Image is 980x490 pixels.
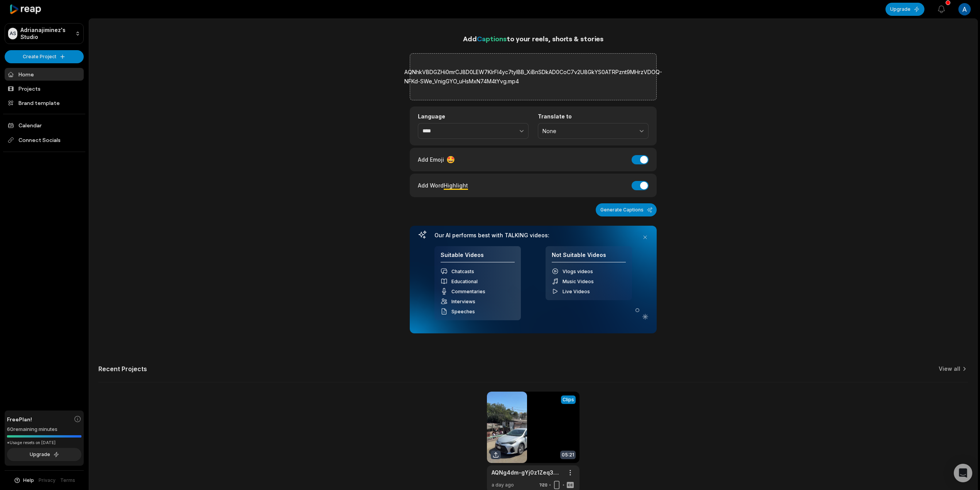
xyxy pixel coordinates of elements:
[563,269,593,274] span: Vlogs videos
[60,477,75,484] a: Terms
[444,182,468,189] span: Highlight
[418,113,529,120] label: Language
[596,203,657,216] button: Generate Captions
[446,154,455,165] span: 🤩
[885,3,924,16] button: Upgrade
[451,289,485,294] span: Commentaries
[5,119,84,132] a: Calendar
[538,123,649,139] button: None
[7,426,81,433] div: 60 remaining minutes
[404,68,662,86] label: AQNhkVBDGZHi0mrCJ8D0LEW7KIrFI4yc7tylBB_XiBnSDkAD0CoC7v2U8GkYS0ATRPznt9MHrzVDOQ-NFKd-SWe_VnigGYO_u...
[5,82,84,95] a: Projects
[8,28,17,39] div: AS
[954,464,972,482] div: Open Intercom Messenger
[542,128,633,135] span: None
[39,477,56,484] a: Privacy
[5,68,84,81] a: Home
[7,440,81,446] div: *Usage resets on [DATE]
[492,468,563,476] a: AQNg4dm-gYj0z1Zeq3QqdN-GORQDMfP8e66ZhQOcW-lXEPFLz9iemSiZYEh7-MSTxIfeIHYPvRy60o5ymJw00FDS46DZFQaD_...
[23,477,34,484] span: Help
[7,415,32,423] span: Free Plan!
[552,252,626,263] h4: Not Suitable Videos
[418,180,468,191] div: Add Word
[563,289,590,294] span: Live Videos
[434,232,632,239] h3: Our AI performs best with TALKING videos:
[939,365,960,373] a: View all
[7,448,81,461] button: Upgrade
[410,33,657,44] h1: Add to your reels, shorts & stories
[14,477,34,484] button: Help
[538,113,649,120] label: Translate to
[20,27,72,41] p: Adrianajiminez's Studio
[477,34,507,43] span: Captions
[441,252,515,263] h4: Suitable Videos
[451,279,478,284] span: Educational
[98,365,147,373] h2: Recent Projects
[563,279,594,284] span: Music Videos
[451,299,475,304] span: Interviews
[418,155,444,164] span: Add Emoji
[5,50,84,63] button: Create Project
[451,269,474,274] span: Chatcasts
[5,96,84,109] a: Brand template
[5,133,84,147] span: Connect Socials
[451,309,475,314] span: Speeches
